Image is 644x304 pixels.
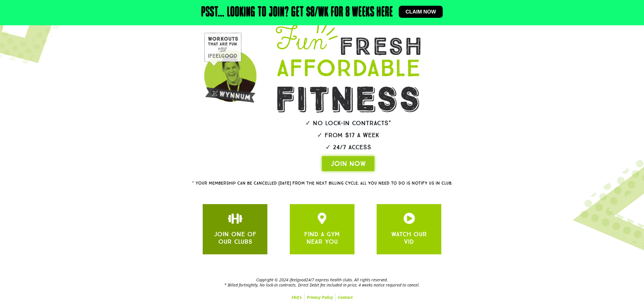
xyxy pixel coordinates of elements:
a: WATCH OUR VID [391,230,427,245]
a: JOIN NOW [322,156,374,171]
h2: ✓ From $17 a week [259,132,437,138]
a: JOIN ONE OF OUR CLUBS [403,213,415,224]
h2: Psst… Looking to join? Get $8/wk for 8 weeks here [201,6,393,20]
a: Contact [336,293,355,301]
h2: ✓ No lock-in contracts* [259,120,437,126]
span: JOIN NOW [331,159,366,168]
span: Claim now [406,9,436,14]
h2: ✓ 24/7 Access [259,144,437,150]
a: JOIN ONE OF OUR CLUBS [214,230,256,245]
a: JOIN ONE OF OUR CLUBS [316,213,328,224]
nav: Menu [138,293,506,301]
a: JOIN ONE OF OUR CLUBS [229,213,241,224]
a: FIND A GYM NEAR YOU [304,230,340,245]
a: Privacy Policy [304,293,335,301]
h2: Copyright © 2024 ifeelgood24/7 express health clubs. All rights reserved. * Billed fortnightly, N... [138,277,506,288]
a: Claim now [399,6,443,18]
h2: * Your membership can be cancelled [DATE] from the next billing cycle. All you need to do is noti... [171,181,473,185]
a: FAQ’s [289,293,304,301]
